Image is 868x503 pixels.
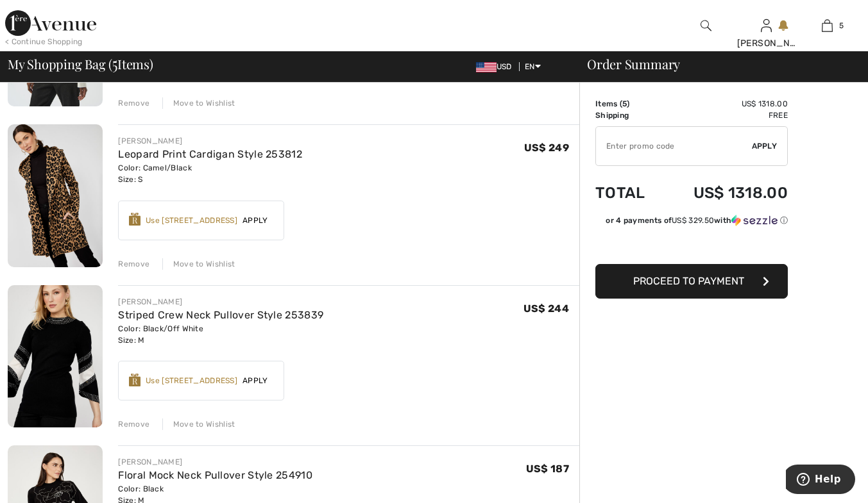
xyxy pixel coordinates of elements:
span: US$ 249 [524,142,569,154]
img: Reward-Logo.svg [129,374,140,386]
div: [PERSON_NAME] [118,296,323,308]
div: Remove [118,97,149,109]
div: [PERSON_NAME] [737,37,797,50]
span: Proceed to Payment [633,275,744,287]
div: Move to Wishlist [162,418,235,430]
span: Apply [237,375,273,386]
a: Sign In [761,19,772,31]
span: USD [476,62,517,71]
div: or 4 payments of with [606,215,788,226]
img: My Info [761,18,772,33]
div: Color: Camel/Black Size: S [118,162,302,185]
span: 5 [622,99,627,108]
a: Striped Crew Neck Pullover Style 253839 [118,309,323,321]
div: [PERSON_NAME] [118,456,312,468]
div: Use [STREET_ADDRESS] [146,375,237,386]
img: Sezzle [731,215,778,226]
span: Apply [237,215,273,226]
span: US$ 187 [526,463,569,475]
img: search the website [701,18,711,33]
iframe: PayPal-paypal [595,231,788,260]
span: Apply [752,140,778,152]
div: Move to Wishlist [162,258,235,270]
div: [PERSON_NAME] [118,135,302,147]
span: My Shopping Bag ( Items) [8,58,153,70]
a: Floral Mock Neck Pullover Style 254910 [118,469,312,481]
a: 5 [797,18,857,33]
span: 5 [112,54,117,71]
span: EN [525,62,541,71]
img: Leopard Print Cardigan Style 253812 [8,124,103,267]
div: Use [STREET_ADDRESS] [146,215,237,226]
img: 1ère Avenue [5,10,96,36]
span: 5 [839,20,844,31]
iframe: Opens a widget where you can find more information [786,465,855,497]
td: US$ 1318.00 [661,98,788,110]
td: Shipping [595,110,661,121]
input: Promo code [596,127,752,165]
img: My Bag [822,18,833,33]
img: Striped Crew Neck Pullover Style 253839 [8,285,103,428]
a: Leopard Print Cardigan Style 253812 [118,148,302,160]
td: Total [595,171,661,215]
div: Remove [118,258,149,270]
span: US$ 244 [523,302,569,315]
td: Free [661,110,788,121]
div: Order Summary [572,58,860,70]
img: Reward-Logo.svg [129,213,140,226]
td: Items ( ) [595,98,661,110]
button: Proceed to Payment [595,264,788,299]
div: Color: Black/Off White Size: M [118,323,323,346]
span: US$ 329.50 [672,216,714,225]
div: or 4 payments ofUS$ 329.50withSezzle Click to learn more about Sezzle [595,215,788,231]
div: < Continue Shopping [5,36,83,47]
img: US Dollar [476,62,497,72]
td: US$ 1318.00 [661,171,788,215]
div: Remove [118,418,149,430]
div: Move to Wishlist [162,97,235,109]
